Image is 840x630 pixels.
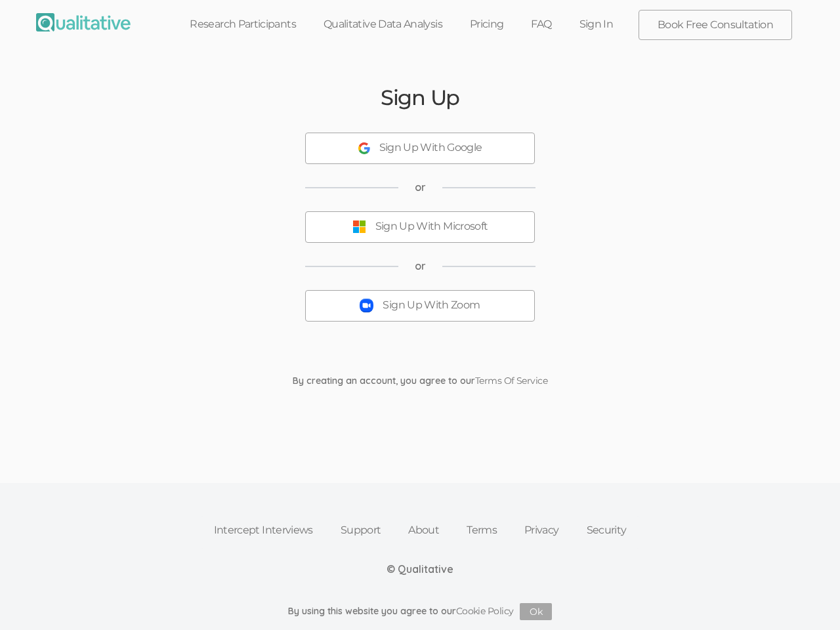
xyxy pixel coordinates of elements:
a: Intercept Interviews [200,516,327,545]
a: About [394,516,453,545]
a: Research Participants [176,10,310,39]
a: Qualitative Data Analysis [310,10,456,39]
img: Sign Up With Microsoft [352,220,366,234]
button: Ok [520,603,552,620]
div: Sign Up With Google [379,140,482,156]
div: Sign Up With Microsoft [375,219,488,234]
a: Sign In [566,10,627,39]
a: Book Free Consultation [639,10,791,39]
a: Terms [453,516,511,545]
button: Sign Up With Google [305,133,535,164]
a: Terms Of Service [475,375,547,387]
div: © Qualitative [387,562,453,577]
a: FAQ [517,10,565,39]
a: Pricing [456,10,518,39]
button: Sign Up With Zoom [305,290,535,322]
span: or [415,180,426,195]
div: By creating an account, you agree to our [283,374,557,387]
a: Support [327,516,395,545]
a: Privacy [511,516,573,545]
a: Security [573,516,640,545]
div: Sign Up With Zoom [383,298,480,313]
span: or [415,259,426,274]
h2: Sign Up [381,86,459,109]
img: Qualitative [36,13,131,31]
button: Sign Up With Microsoft [305,211,535,243]
img: Sign Up With Google [358,142,370,154]
a: Cookie Policy [456,605,514,617]
div: By using this website you agree to our [288,603,553,620]
img: Sign Up With Zoom [360,299,373,312]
